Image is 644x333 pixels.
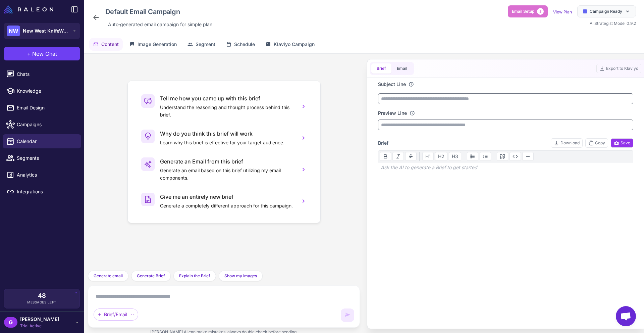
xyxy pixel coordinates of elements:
[551,138,583,148] button: Download
[234,41,255,48] span: Schedule
[378,139,388,147] span: Brief
[262,38,319,51] button: Klaviyo Campaign
[3,84,81,98] a: Knowledge
[614,140,630,146] span: Save
[131,271,171,281] button: Generate Brief
[160,94,295,102] h3: Tell me how you came up with this brief
[173,271,216,281] button: Explain the Brief
[3,134,81,148] a: Calendar
[101,41,119,48] span: Content
[160,202,295,209] p: Generate a completely different approach for this campaign.
[17,188,76,195] span: Integrations
[89,38,123,51] button: Content
[222,38,259,51] button: Schedule
[17,121,76,128] span: Campaigns
[3,101,81,115] a: Email Design
[20,316,59,323] span: [PERSON_NAME]
[449,152,461,161] button: H3
[138,41,177,48] span: Image Generation
[17,70,76,78] span: Chats
[274,41,315,48] span: Klaviyo Campaign
[422,152,434,161] button: H1
[160,104,295,118] p: Understand the reasoning and thought process behind this brief.
[378,81,406,88] label: Subject Line
[27,300,57,305] span: Messages Left
[160,130,295,138] h3: Why do you think this brief will work
[590,21,636,26] span: AI Strategist Model 0.9.2
[219,271,263,281] button: Show my Images
[94,273,123,279] span: Generate email
[105,19,215,30] div: Click to edit description
[378,109,407,117] label: Preview Line
[160,157,295,165] h3: Generate an Email from this brief
[3,151,81,165] a: Segments
[3,168,81,182] a: Analytics
[512,8,534,14] span: Email Setup
[17,87,76,95] span: Knowledge
[4,23,80,39] button: NWNew West KnifeWorks
[38,293,46,299] span: 48
[590,8,622,14] span: Campaign Ready
[3,185,81,199] a: Integrations
[7,26,20,36] div: NW
[17,104,76,111] span: Email Design
[3,117,81,132] a: Campaigns
[17,154,76,162] span: Segments
[588,140,605,146] span: Copy
[435,152,447,161] button: H2
[27,50,31,58] span: +
[553,9,572,14] a: View Plan
[391,63,413,74] button: Email
[32,50,57,58] span: New Chat
[4,5,56,13] a: Raleon Logo
[183,38,219,51] button: Segment
[508,5,548,17] button: Email Setup3
[196,41,215,48] span: Segment
[125,38,181,51] button: Image Generation
[4,47,80,60] button: +New Chat
[20,323,59,329] span: Trial Active
[371,63,391,74] button: Brief
[160,193,295,201] h3: Give me an entirely new brief
[616,306,636,326] a: Open chat
[596,64,641,73] button: Export to Klaviyo
[108,21,212,28] span: Auto‑generated email campaign for simple plan
[179,273,210,279] span: Explain the Brief
[224,273,257,279] span: Show my Images
[17,138,76,145] span: Calendar
[160,139,295,146] p: Learn why this brief is effective for your target audience.
[23,27,70,35] span: New West KnifeWorks
[160,167,295,182] p: Generate an email based on this brief utilizing my email components.
[585,138,608,148] button: Copy
[378,162,633,173] div: Ask the AI to generate a Brief to get started
[88,271,128,281] button: Generate email
[137,273,165,279] span: Generate Brief
[17,171,76,179] span: Analytics
[103,5,215,18] div: Click to edit campaign name
[537,8,544,15] span: 3
[4,5,53,13] img: Raleon Logo
[4,317,17,328] div: G
[94,308,138,321] div: Brief/Email
[3,67,81,81] a: Chats
[611,138,633,148] button: Save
